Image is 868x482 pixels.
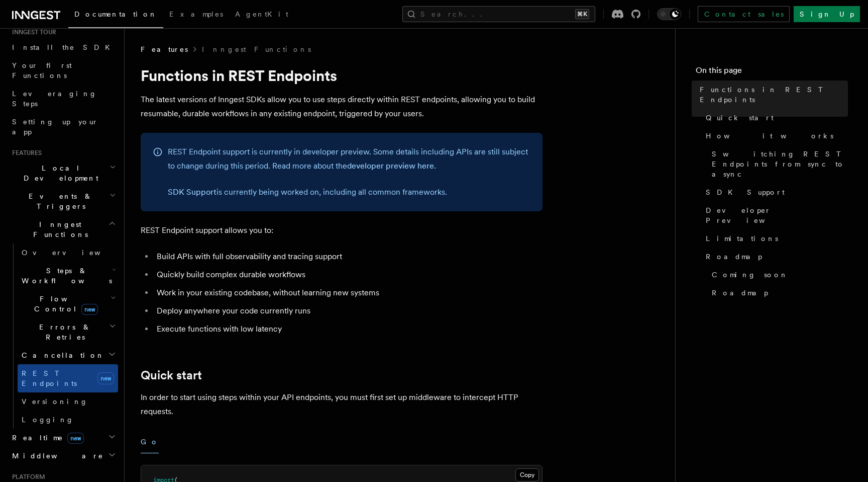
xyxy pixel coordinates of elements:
[12,61,72,79] span: Your first Functions
[18,266,112,286] span: Steps & Workflows
[8,429,118,447] button: Realtimenew
[22,369,77,387] span: REST Endpoints
[515,468,539,481] button: Copy
[8,451,103,461] span: Middleware
[141,431,159,453] button: Go
[657,8,681,20] button: Toggle dark mode
[698,6,790,22] a: Contact sales
[154,304,542,318] li: Deploy anywhere your code currently runs
[8,447,118,465] button: Middleware
[706,131,833,141] span: How it works
[18,318,118,346] button: Errors & Retries
[8,56,118,85] a: Your first Functions
[702,183,848,201] a: SDK Support
[702,201,848,229] a: Developer Preview
[8,38,118,56] a: Install the SDK
[97,372,114,384] span: new
[18,350,104,360] span: Cancellation
[8,219,108,239] span: Inngest Functions
[68,3,163,28] a: Documentation
[67,433,84,444] span: new
[706,233,778,244] span: Limitations
[154,286,542,300] li: Work in your existing codebase, without learning new systems
[402,6,595,22] button: Search...⌘K
[706,252,762,262] span: Roadmap
[141,223,542,237] p: REST Endpoint support allows you to:
[8,28,56,36] span: Inngest tour
[12,90,97,108] span: Leveraging Steps
[708,266,848,284] a: Coming soon
[706,187,785,197] span: SDK Support
[702,127,848,145] a: How it works
[154,268,542,282] li: Quickly build complex durable workflows
[154,250,542,264] li: Build APIs with full observability and tracing support
[8,159,118,187] button: Local Development
[702,248,848,266] a: Roadmap
[235,10,288,18] span: AgentKit
[702,229,848,248] a: Limitations
[202,44,311,54] a: Inngest Functions
[8,244,118,429] div: Inngest Functions
[8,215,118,244] button: Inngest Functions
[696,81,848,109] a: Functions in REST Endpoints
[708,145,848,183] a: Switching REST Endpoints from sync to async
[168,187,216,197] a: SDK Support
[18,411,118,429] a: Logging
[168,145,530,173] p: REST Endpoint support is currently in developer preview. Some details including APIs are still su...
[794,6,860,22] a: Sign Up
[700,85,848,105] span: Functions in REST Endpoints
[702,109,848,127] a: Quick start
[141,390,542,419] p: In order to start using steps within your API endpoints, you must first set up middleware to inte...
[22,416,74,424] span: Logging
[18,392,118,411] a: Versioning
[22,249,125,257] span: Overview
[708,284,848,302] a: Roadmap
[18,364,118,392] a: REST Endpointsnew
[18,244,118,262] a: Overview
[141,44,188,54] span: Features
[22,397,88,406] span: Versioning
[8,473,45,481] span: Platform
[168,185,530,199] p: is currently being worked on, including all common frameworks.
[706,113,774,123] span: Quick start
[8,113,118,141] a: Setting up your app
[229,3,294,27] a: AgentKit
[18,290,118,318] button: Flow Controlnew
[8,191,110,211] span: Events & Triggers
[163,3,229,27] a: Examples
[12,43,116,51] span: Install the SDK
[141,66,542,85] h1: Functions in REST Endpoints
[18,346,118,364] button: Cancellation
[154,322,542,336] li: Execute functions with low latency
[81,304,98,315] span: new
[8,163,110,183] span: Local Development
[712,270,788,280] span: Coming soon
[141,93,542,121] p: The latest versions of Inngest SDKs allow you to use steps directly within REST endpoints, allowi...
[18,294,111,314] span: Flow Control
[8,187,118,215] button: Events & Triggers
[8,85,118,113] a: Leveraging Steps
[712,288,768,298] span: Roadmap
[18,322,109,342] span: Errors & Retries
[8,149,42,157] span: Features
[706,205,848,225] span: Developer Preview
[8,433,84,443] span: Realtime
[712,149,848,179] span: Switching REST Endpoints from sync to async
[74,10,157,18] span: Documentation
[169,10,223,18] span: Examples
[347,161,434,171] a: developer preview here
[575,9,589,19] kbd: ⌘K
[141,368,202,382] a: Quick start
[18,262,118,290] button: Steps & Workflows
[12,118,98,136] span: Setting up your app
[696,64,848,81] h4: On this page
